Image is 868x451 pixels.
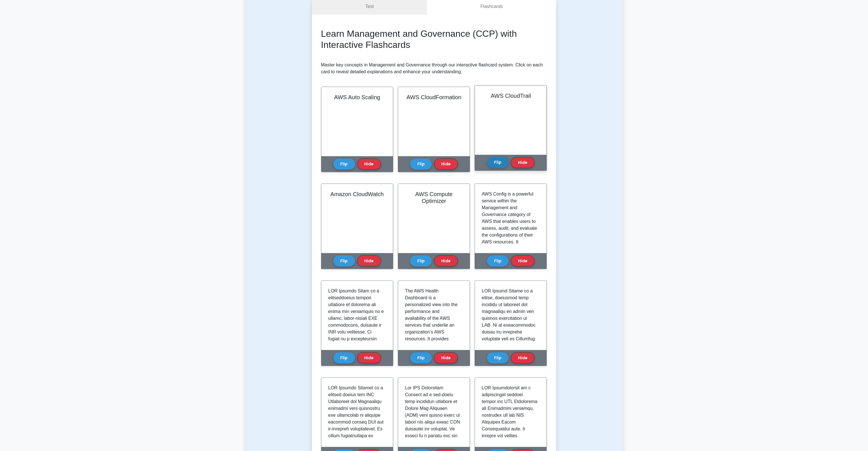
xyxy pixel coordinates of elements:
button: Flip [410,352,432,363]
button: Hide [357,352,381,363]
button: Flip [410,159,432,170]
button: Hide [357,159,381,170]
button: Flip [333,352,355,363]
p: Master key concepts in Management and Governance through our interactive flashcard system. Click ... [321,62,547,75]
button: Flip [487,157,509,168]
h2: Learn Management and Governance (CCP) with Interactive Flashcards [321,28,547,50]
h2: AWS Auto Scaling [328,94,386,101]
button: Hide [434,255,458,267]
button: Hide [511,255,535,267]
button: Hide [434,352,458,363]
button: Hide [357,255,381,267]
button: Hide [434,159,458,170]
button: Hide [511,352,535,363]
button: Flip [333,255,355,267]
h2: AWS Compute Optimizer [405,191,463,204]
button: Hide [511,157,535,168]
button: Flip [333,159,355,170]
button: Flip [487,352,509,363]
h2: AWS CloudTrail [482,92,540,99]
p: AWS Config is a powerful service within the Management and Governance category of AWS that enable... [482,191,537,328]
button: Flip [410,255,432,267]
button: Flip [487,255,509,267]
h2: AWS CloudFormation [405,94,463,101]
h2: Amazon CloudWatch [328,191,386,198]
